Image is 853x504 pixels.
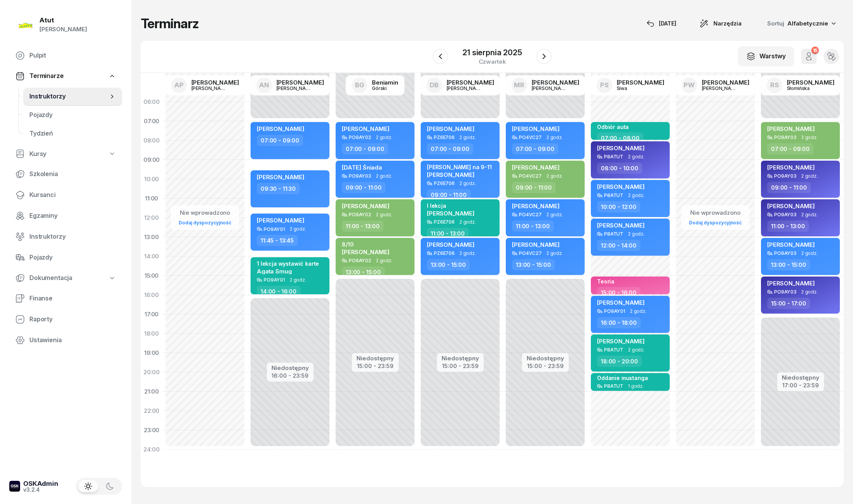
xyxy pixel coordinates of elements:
[427,189,471,200] div: 09:00 - 11:00
[357,361,394,369] div: 15:00 - 23:59
[357,354,394,371] button: Niedostępny15:00 - 23:59
[801,173,818,179] span: 2 godz.
[174,82,184,88] span: AP
[257,235,298,246] div: 11:45 - 13:45
[628,347,645,353] span: 2 godz.
[447,80,494,85] div: [PERSON_NAME]
[342,143,388,154] div: 07:00 - 09:00
[604,154,623,159] div: P8ATUT
[141,363,162,382] div: 20:00
[801,212,818,217] span: 2 godz.
[176,206,234,229] button: Nie wprowadzonoDodaj dyspozycyjność
[141,440,162,459] div: 24:00
[29,294,116,304] span: Finanse
[427,202,474,209] div: I lekcja
[811,47,819,54] div: 15
[774,173,797,178] div: PO9AY03
[767,164,815,171] span: [PERSON_NAME]
[767,259,810,270] div: 13:00 - 15:00
[9,331,122,350] a: Ustawienia
[770,82,779,88] span: RS
[427,143,473,154] div: 07:00 - 09:00
[141,17,199,31] h1: Terminarz
[630,309,647,314] span: 2 godz.
[767,125,815,132] span: [PERSON_NAME]
[546,212,563,217] span: 2 godz.
[693,16,749,31] button: Narzędzia
[782,373,819,390] button: Niedostępny17:00 - 23:59
[702,80,749,85] div: [PERSON_NAME]
[141,131,162,150] div: 08:00
[430,82,438,88] span: DB
[462,49,522,56] div: 21 sierpnia 2025
[257,135,303,146] div: 07:00 - 09:00
[597,222,645,229] span: [PERSON_NAME]
[420,75,500,95] a: DB[PERSON_NAME][PERSON_NAME]
[782,375,819,380] div: Niedostępny
[9,269,122,287] a: Dokumentacja
[604,309,625,314] div: PO9AY01
[250,75,330,95] a: AN[PERSON_NAME][PERSON_NAME]
[259,82,269,88] span: AN
[597,317,641,328] div: 16:00 - 18:00
[519,135,542,140] div: PO4VC27
[686,218,745,227] a: Dodaj dyspozycyjność
[29,253,116,263] span: Pojazdy
[546,251,563,256] span: 2 godz.
[427,164,492,170] div: [PERSON_NAME] na 9-11
[23,124,122,143] a: Tydzień
[767,280,815,287] span: [PERSON_NAME]
[141,343,162,363] div: 19:00
[372,86,398,91] div: Górski
[767,221,809,232] div: 11:00 - 13:00
[801,251,818,256] span: 2 godz.
[512,241,560,248] span: [PERSON_NAME]
[342,241,389,248] div: 8/10
[29,190,116,200] span: Kursanci
[519,173,542,178] div: PO4VC27
[640,16,683,31] button: [DATE]
[290,226,306,232] span: 2 godz.
[264,277,285,282] div: PO9AY01
[257,286,300,297] div: 14:00 - 16:00
[590,75,670,95] a: PS[PERSON_NAME]Siwa
[597,144,645,152] span: [PERSON_NAME]
[774,135,797,140] div: PO9AY03
[604,384,623,389] div: P8ATUT
[271,363,309,380] button: Niedostępny16:00 - 23:59
[23,106,122,124] a: Pojazdy
[597,278,614,285] div: Teoria
[628,384,644,389] span: 1 godz.
[141,112,162,131] div: 07:00
[597,201,640,212] div: 10:00 - 12:00
[597,132,643,144] div: 07:00 - 08:00
[434,181,455,186] div: PZ6E706
[342,248,389,256] span: [PERSON_NAME]
[514,82,524,88] span: MR
[617,80,664,85] div: [PERSON_NAME]
[676,75,756,95] a: PW[PERSON_NAME][PERSON_NAME]
[376,258,392,263] span: 2 godz.
[141,227,162,247] div: 13:00
[546,135,563,140] span: 2 godz.
[276,86,314,91] div: [PERSON_NAME]
[290,277,306,283] span: 2 godz.
[512,125,560,132] span: [PERSON_NAME]
[141,208,162,227] div: 12:00
[39,17,87,24] div: Atut
[29,51,116,61] span: Pulpit
[427,228,469,239] div: 11:00 - 13:00
[9,481,20,492] img: logo-xs-dark@2x.png
[442,354,479,371] button: Niedostępny15:00 - 23:59
[9,248,122,267] a: Pojazdy
[787,86,824,91] div: Słomińska
[597,338,645,345] span: [PERSON_NAME]
[628,154,645,160] span: 2 godz.
[141,92,162,112] div: 06:00
[686,206,745,229] button: Nie wprowadzonoDodaj dyspozycyjność
[604,193,623,198] div: P8ATUT
[512,259,555,270] div: 13:00 - 15:00
[442,361,479,369] div: 15:00 - 23:59
[512,221,554,232] div: 11:00 - 13:00
[349,135,371,140] div: PO9AY02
